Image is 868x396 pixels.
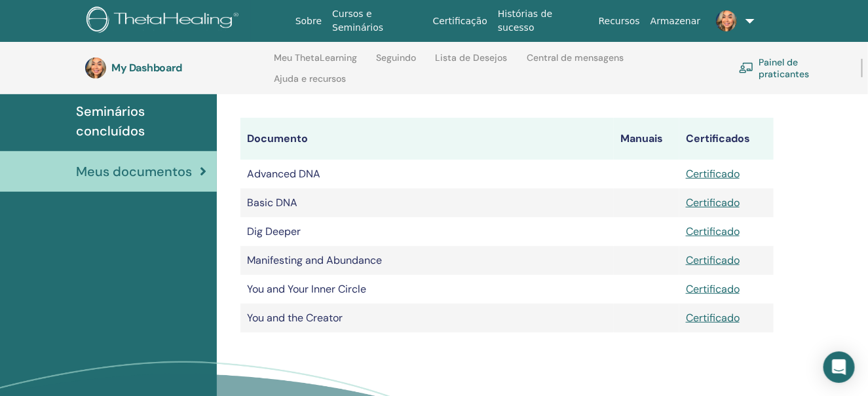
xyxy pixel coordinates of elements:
a: Certificado [686,196,740,209]
a: Certificado [686,225,740,238]
a: Certificado [686,282,740,296]
td: Manifesting and Abundance [240,246,614,275]
td: Advanced DNA [240,160,614,189]
td: Dig Deeper [240,217,614,246]
th: Certificados [679,118,774,160]
a: Certificado [686,253,740,267]
a: Certificação [428,9,493,33]
span: Meus documentos [76,162,192,181]
a: Certificado [686,311,740,325]
a: Histórias de sucesso [493,2,594,40]
a: Seguindo [376,52,416,73]
img: default.jpg [716,10,737,31]
h3: My Dashboard [111,62,242,74]
a: Sobre [290,9,327,33]
a: Painel de praticantes [739,54,846,82]
a: Meu ThetaLearning [274,52,357,73]
th: Documento [240,118,614,160]
a: Certificado [686,167,740,181]
td: You and Your Inner Circle [240,275,614,304]
a: Armazenar [645,9,706,33]
a: Recursos [594,9,645,33]
th: Manuais [614,118,679,160]
td: You and the Creator [240,304,614,333]
img: logo.png [86,7,243,36]
a: Ajuda e recursos [274,73,346,94]
span: Seminários concluídos [76,101,206,141]
a: Lista de Desejos [436,52,508,73]
a: Cursos e Seminários [327,2,427,40]
img: default.jpg [85,58,106,79]
td: Basic DNA [240,189,614,217]
a: Central de mensagens [527,52,624,73]
div: Open Intercom Messenger [823,351,855,383]
img: chalkboard-teacher.svg [739,62,754,73]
